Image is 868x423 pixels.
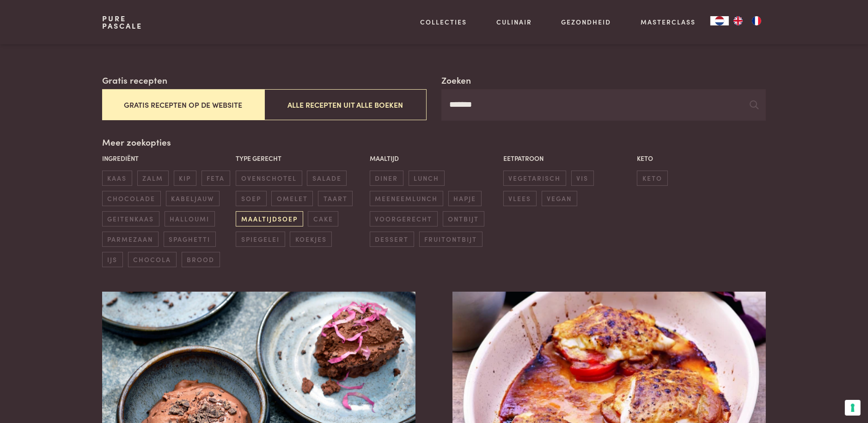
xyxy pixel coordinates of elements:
a: Gezondheid [562,17,611,27]
a: Collecties [420,17,467,27]
span: vegetarisch [503,171,566,186]
button: Gratis recepten op de website [102,89,264,120]
span: hapje [448,191,482,206]
span: ontbijt [443,211,484,227]
span: chocolade [102,191,161,206]
a: FR [747,16,766,25]
span: spiegelei [236,232,285,247]
button: Alle recepten uit alle boeken [264,89,427,120]
span: brood [182,252,220,267]
span: kaas [102,171,132,186]
label: Zoeken [441,74,471,87]
span: chocola [128,252,177,267]
span: vegan [542,191,577,206]
span: diner [370,171,403,186]
p: Ingrediënt [102,153,231,163]
span: fruitontbijt [419,232,483,247]
p: Type gerecht [236,153,365,163]
span: vlees [503,191,537,206]
span: soep [236,191,266,206]
span: ijs [102,252,123,267]
span: dessert [370,232,414,247]
span: voorgerecht [370,211,438,227]
a: EN [729,16,747,25]
a: NL [710,16,729,25]
span: parmezaan [102,232,159,247]
aside: Language selected: Nederlands [710,16,766,25]
p: Maaltijd [370,153,499,163]
span: vis [571,171,594,186]
span: lunch [409,171,445,186]
span: omelet [271,191,313,206]
div: Language [710,16,729,25]
span: meeneemlunch [370,191,443,206]
span: kabeljauw [166,191,220,206]
a: Culinair [496,17,532,27]
button: Uw voorkeuren voor toestemming voor trackingtechnologieën [845,400,861,416]
span: kip [174,171,196,186]
span: halloumi [165,211,215,227]
label: Gratis recepten [102,74,167,87]
span: salade [307,171,347,186]
span: maaltijdsoep [236,211,303,227]
span: zalm [137,171,169,186]
span: feta [202,171,230,186]
p: Eetpatroon [503,153,632,163]
p: Keto [637,153,766,163]
span: geitenkaas [102,211,159,227]
span: keto [637,171,667,186]
a: Masterclass [641,17,696,27]
span: cake [308,211,338,227]
span: koekjes [290,232,332,247]
span: ovenschotel [236,171,302,186]
a: PurePascale [102,15,142,30]
span: spaghetti [164,232,216,247]
span: taart [318,191,353,206]
ul: Language list [729,16,766,25]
